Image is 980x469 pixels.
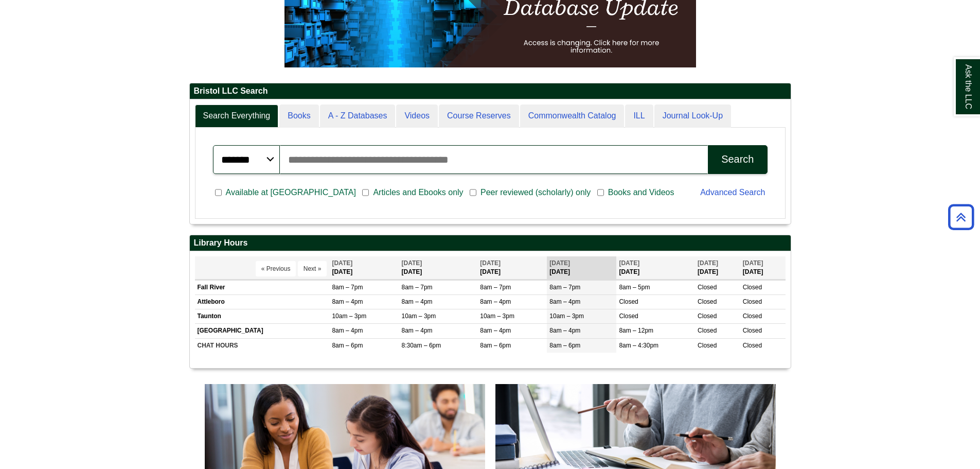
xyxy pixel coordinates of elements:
a: Journal Look-Up [654,105,731,128]
th: [DATE] [547,256,616,280]
span: 8am – 5pm [619,284,650,291]
td: Fall River [195,281,330,295]
h2: Bristol LLC Search [190,83,791,99]
a: A - Z Databases [320,105,396,128]
span: [DATE] [480,259,501,267]
div: Search [721,153,754,165]
button: « Previous [256,261,296,276]
a: ILL [625,105,653,128]
th: [DATE] [616,256,695,280]
span: [DATE] [619,259,639,267]
span: 8am – 6pm [549,342,580,349]
span: 8am – 4pm [480,298,511,305]
a: Videos [396,105,438,128]
span: Closed [698,327,717,334]
input: Books and Videos [597,188,604,197]
span: Articles and Ebooks only [369,186,467,199]
a: Commonwealth Catalog [520,105,625,128]
span: 8am – 4pm [549,327,580,334]
th: [DATE] [329,256,399,280]
td: CHAT HOURS [195,338,330,353]
span: 8am – 4pm [402,327,433,334]
span: Closed [698,284,717,291]
span: 10am – 3pm [332,312,366,320]
span: 8am – 4pm [480,327,511,334]
span: 8am – 7pm [332,284,363,291]
span: 8am – 4pm [332,327,363,334]
span: Available at [GEOGRAPHIC_DATA] [222,186,360,199]
span: 10am – 3pm [402,312,436,320]
a: Books [279,105,318,128]
span: 8am – 4pm [402,298,433,305]
span: 8am – 7pm [549,284,580,291]
span: Books and Videos [604,186,679,199]
a: Search Everything [195,105,279,128]
th: [DATE] [695,256,740,280]
th: [DATE] [740,256,786,280]
span: 10am – 3pm [480,312,514,320]
span: [DATE] [402,259,422,267]
span: 8am – 7pm [480,284,511,291]
span: [DATE] [743,259,763,267]
td: Taunton [195,309,330,324]
span: 8am – 12pm [619,327,653,334]
th: [DATE] [477,256,547,280]
span: Closed [698,342,717,349]
span: 8am – 7pm [402,284,433,291]
button: Next » [298,261,327,276]
h2: Library Hours [190,235,791,251]
td: [GEOGRAPHIC_DATA] [195,324,330,338]
span: Closed [743,327,762,334]
a: Back to Top [945,210,977,224]
span: Closed [743,298,762,305]
span: Closed [743,342,762,349]
a: Advanced Search [700,188,765,197]
span: 8am – 6pm [332,342,363,349]
input: Articles and Ebooks only [362,188,369,197]
span: [DATE] [549,259,570,267]
span: [DATE] [332,259,352,267]
span: Peer reviewed (scholarly) only [476,186,595,199]
span: Closed [698,298,717,305]
input: Peer reviewed (scholarly) only [470,188,476,197]
input: Available at [GEOGRAPHIC_DATA] [215,188,222,197]
span: [DATE] [698,259,718,267]
span: 8am – 4pm [332,298,363,305]
span: 8:30am – 6pm [402,342,441,349]
button: Search [708,145,767,174]
span: 8am – 6pm [480,342,511,349]
span: Closed [743,284,762,291]
span: Closed [619,298,638,305]
th: [DATE] [399,256,478,280]
span: Closed [698,312,717,320]
span: Closed [743,312,762,320]
span: 8am – 4:30pm [619,342,658,349]
a: Course Reserves [439,105,519,128]
span: Closed [619,312,638,320]
td: Attleboro [195,295,330,309]
span: 10am – 3pm [549,312,584,320]
span: 8am – 4pm [549,298,580,305]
